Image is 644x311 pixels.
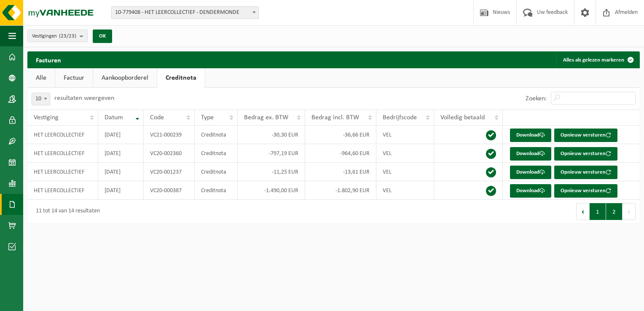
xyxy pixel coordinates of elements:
td: VEL [376,181,434,200]
td: VC21-000239 [144,126,194,144]
button: Vestigingen(23/23) [27,29,88,42]
td: [DATE] [98,144,144,163]
button: Opnieuw versturen [554,129,617,142]
a: Download [510,166,551,179]
td: VC20-001237 [144,163,194,181]
h2: Facturen [27,51,70,68]
button: Opnieuw versturen [554,184,617,198]
span: Bedrag ex. BTW [244,114,288,121]
span: Datum [105,114,123,121]
button: Previous [576,203,590,220]
td: -1.490,00 EUR [238,181,305,200]
td: -797,19 EUR [238,144,305,163]
td: -11,25 EUR [238,163,305,181]
td: HET LEERCOLLECTIEF [27,126,98,144]
td: HET LEERCOLLECTIEF [27,144,98,163]
td: HET LEERCOLLECTIEF [27,163,98,181]
td: Creditnota [195,126,238,144]
span: 10-779408 - HET LEERCOLLECTIEF - DENDERMONDE [111,6,259,19]
td: -30,30 EUR [238,126,305,144]
button: OK [93,29,112,43]
span: Vestiging [34,114,59,121]
button: Opnieuw versturen [554,147,617,161]
span: Bedrijfscode [383,114,417,121]
td: VEL [376,144,434,163]
count: (23/23) [59,33,76,39]
span: Vestigingen [32,30,76,43]
td: -1.802,90 EUR [305,181,376,200]
td: Creditnota [195,181,238,200]
td: [DATE] [98,181,144,200]
a: Aankoopborderel [93,68,157,88]
a: Download [510,184,551,198]
td: HET LEERCOLLECTIEF [27,181,98,200]
span: 10 [32,93,50,105]
td: Creditnota [195,163,238,181]
label: Zoeken: [526,95,547,102]
button: Alles als gelezen markeren [556,51,639,68]
td: -36,66 EUR [305,126,376,144]
div: 11 tot 14 van 14 resultaten [32,204,100,219]
span: Volledig betaald [440,114,485,121]
span: Bedrag incl. BTW [311,114,359,121]
td: [DATE] [98,163,144,181]
span: Code [150,114,164,121]
span: 10-779408 - HET LEERCOLLECTIEF - DENDERMONDE [112,7,258,19]
button: 2 [606,203,623,220]
td: -13,61 EUR [305,163,376,181]
label: resultaten weergeven [54,95,114,102]
td: VC20-000387 [144,181,194,200]
button: Next [623,203,636,220]
td: VC20-002360 [144,144,194,163]
td: Creditnota [195,144,238,163]
a: Download [510,147,551,161]
span: 10 [32,93,50,105]
span: Type [201,114,214,121]
a: Alle [27,68,55,88]
td: VEL [376,126,434,144]
button: Opnieuw versturen [554,166,617,179]
td: VEL [376,163,434,181]
td: -964,60 EUR [305,144,376,163]
td: [DATE] [98,126,144,144]
a: Download [510,129,551,142]
a: Factuur [55,68,93,88]
button: 1 [590,203,606,220]
a: Creditnota [157,68,205,88]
